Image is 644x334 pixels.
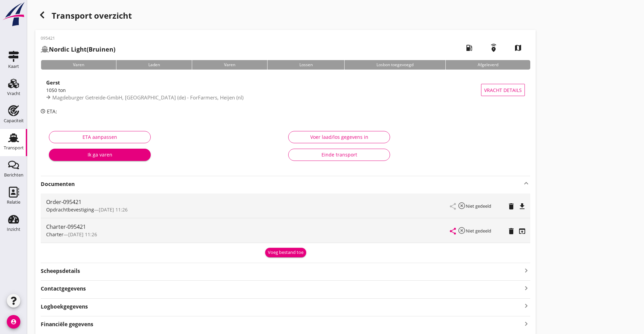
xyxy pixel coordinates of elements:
[68,231,97,238] span: [DATE] 11:26
[460,38,479,57] i: local_gas_station
[522,301,530,311] i: keyboard_arrow_right
[484,87,522,94] span: Vracht details
[8,64,19,69] div: Kaart
[46,198,450,206] div: Order-095421
[52,94,243,101] span: Magdeburger Getreide-GmbH, [GEOGRAPHIC_DATA] (de) - ForFarmers, Heijen (nl)
[507,227,515,235] i: delete
[49,149,151,161] button: Ik ga varen
[41,180,522,188] strong: Documenten
[46,223,450,231] div: Charter-095421
[522,283,530,293] i: keyboard_arrow_right
[41,60,116,70] div: Varen
[481,84,525,96] button: Vracht details
[46,87,481,94] div: 1050 ton
[7,315,20,329] i: account_circle
[449,227,457,235] i: share
[288,149,390,161] button: Einde transport
[49,131,151,143] button: ETA aanpassen
[54,151,145,158] div: Ik ga varen
[46,231,63,238] span: Charter
[4,118,24,123] div: Capaciteit
[265,248,306,257] button: Voeg bestand toe
[49,45,87,53] strong: Nordic Light
[522,319,530,328] i: keyboard_arrow_right
[4,173,23,177] div: Berichten
[509,38,528,57] i: map
[4,146,24,150] div: Transport
[41,320,93,328] strong: Financiële gegevens
[55,133,145,141] div: ETA aanpassen
[116,60,192,70] div: Laden
[445,60,530,70] div: Afgeleverd
[47,108,57,115] span: ETA:
[507,202,515,210] i: delete
[294,151,384,158] div: Einde transport
[294,133,384,141] div: Voer laad/los gegevens in
[46,206,450,213] div: —
[458,202,466,210] i: highlight_off
[46,206,94,213] span: Opdrachtbevestiging
[288,131,390,143] button: Voer laad/los gegevens in
[1,2,26,27] img: logo-small.a267ee39.svg
[484,38,503,57] i: emergency_share
[267,60,345,70] div: Lossen
[192,60,267,70] div: Varen
[41,285,86,293] strong: Contactgegevens
[344,60,445,70] div: Losbon toegevoegd
[466,203,491,209] small: Niet gedeeld
[46,79,60,86] strong: Gerst
[41,303,88,311] strong: Logboekgegevens
[41,35,115,41] p: 095421
[522,179,530,187] i: keyboard_arrow_up
[518,202,526,210] i: file_download
[35,8,536,24] div: Transport overzicht
[41,267,80,275] strong: Scheepsdetails
[522,266,530,275] i: keyboard_arrow_right
[41,75,530,105] a: Gerst1050 tonMagdeburger Getreide-GmbH, [GEOGRAPHIC_DATA] (de) - ForFarmers, Heijen (nl)Vracht de...
[7,91,20,96] div: Vracht
[7,200,20,204] div: Relatie
[518,227,526,235] i: open_in_browser
[7,227,20,231] div: Inzicht
[99,206,128,213] span: [DATE] 11:26
[41,45,115,54] h2: (Bruinen)
[268,249,303,256] div: Voeg bestand toe
[466,228,491,234] small: Niet gedeeld
[458,226,466,235] i: highlight_off
[46,231,450,238] div: —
